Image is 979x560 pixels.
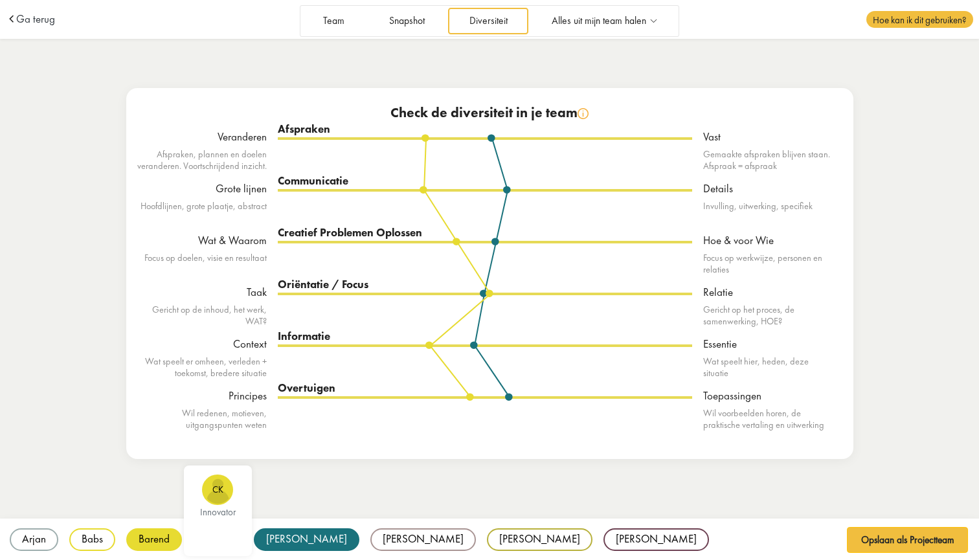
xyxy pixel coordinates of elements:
div: Wat speelt er omheen, verleden + toekomst, bredere situatie [137,355,267,380]
div: Wil redenen, motieven, uitgangspunten weten [137,407,267,432]
div: Relatie [703,285,833,300]
div: Check de diversiteit in je team [137,104,842,121]
div: Hoe & voor Wie [703,233,833,249]
div: Details [703,181,833,197]
a: Ga terug [16,14,55,25]
div: Creatief Problemen Oplossen [278,225,692,241]
div: [PERSON_NAME] [254,528,359,551]
div: Wat & Waarom [137,233,267,249]
div: Gericht op het proces, de samenwerking, HOE? [703,304,833,328]
span: CK [202,484,233,495]
div: Hoofdlijnen, grote plaatje, abstract [137,200,267,212]
div: Focus op doelen, visie en resultaat [137,252,267,264]
div: Communicatie [278,174,692,189]
a: Diversiteit [448,8,528,34]
div: Informatie [278,329,692,344]
div: Barend [126,528,182,551]
div: Overtuigen [278,381,692,396]
div: Afspraken [278,122,692,137]
div: Grote lijnen [137,181,267,197]
span: Hoe kan ik dit gebruiken? [866,11,973,28]
div: Wil voorbeelden horen, de praktische vertaling en uitwerking [703,407,833,432]
span: Alles uit mijn team halen [552,16,646,27]
div: Gemaakte afspraken blijven staan. Afspraak = afspraak [703,148,833,173]
a: Snapshot [368,8,445,34]
div: Toepassingen [703,388,833,404]
div: Oriëntatie / Focus [278,277,692,293]
img: info.svg [578,108,589,119]
div: Wat speelt hier, heden, deze situatie [703,355,833,380]
a: Team [302,8,366,34]
div: [PERSON_NAME] [370,528,476,551]
div: Vast [703,129,833,145]
div: Context [137,337,267,352]
div: Afspraken, plannen en doelen veranderen. Voortschrijdend inzicht. [137,148,267,173]
div: Veranderen [137,129,267,145]
div: innovator [190,508,245,517]
div: Focus op werkwijze, personen en relaties [703,252,833,276]
div: Gericht op de inhoud, het werk, WAT? [137,304,267,328]
div: [PERSON_NAME] [603,528,709,551]
div: Taak [137,285,267,300]
div: Invulling, uitwerking, specifiek [703,200,833,212]
div: Arjan [10,528,58,551]
div: [PERSON_NAME] [487,528,592,551]
div: Principes [137,388,267,404]
button: Opslaan als Projectteam [847,527,969,553]
a: Alles uit mijn team halen [531,8,677,34]
div: Babs [69,528,115,551]
div: Essentie [703,337,833,352]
